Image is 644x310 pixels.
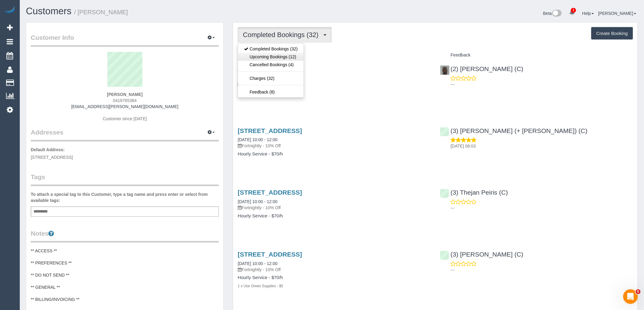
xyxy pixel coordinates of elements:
[238,251,302,258] a: [STREET_ADDRESS]
[243,31,321,39] span: Completed Bookings (32)
[238,143,431,149] p: Fortnightly - 10% Off
[238,74,304,82] a: Charges (32)
[552,10,562,18] img: New interface
[238,152,431,157] h4: Hourly Service - $70/h
[31,229,219,243] legend: Notes
[591,27,633,40] button: Create Booking
[238,213,431,219] h4: Hourly Service - $70/h
[107,92,142,97] strong: [PERSON_NAME]
[440,127,588,134] a: (3) [PERSON_NAME] (+ [PERSON_NAME]) (C)
[238,127,302,134] a: [STREET_ADDRESS]
[238,90,431,95] h4: Hourly Service - $70/h
[31,33,219,47] legend: Customer Info
[103,116,147,121] span: Customer since [DATE]
[238,27,331,43] button: Completed Bookings (32)
[543,11,562,16] a: Beta
[238,205,431,211] p: Fortnightly - 10% Off
[238,275,431,280] h4: Hourly Service - $70/h
[238,53,304,61] a: Upcoming Bookings (12)
[238,61,304,69] a: Cancelled Bookings (4)
[238,284,283,288] small: 1 x Use Green Supplies - $5
[31,172,219,186] legend: Tags
[238,267,431,273] p: Fortnightly - 10% Off
[238,81,431,87] p: Fortnightly - 10% Off
[451,143,633,149] p: [DATE] 08:03
[598,11,636,16] a: [PERSON_NAME]
[440,66,450,75] img: (2) Hope Gorejena (C)
[71,104,178,109] a: [EMAIL_ADDRESS][PERSON_NAME][DOMAIN_NAME]
[440,65,523,72] a: (2) [PERSON_NAME] (C)
[238,137,277,142] a: [DATE] 10:00 - 12:00
[113,98,137,103] span: 0418765384
[26,6,72,16] a: Customers
[451,81,633,87] p: ---
[238,189,302,196] a: [STREET_ADDRESS]
[451,205,633,211] p: ---
[451,267,633,273] p: ---
[238,53,431,58] h4: Service
[4,6,16,15] img: Automaid Logo
[636,289,641,294] span: 5
[623,289,638,304] iframe: Intercom live chat
[566,6,578,19] a: 1
[31,147,65,153] label: Default Address:
[440,53,633,58] h4: Feedback
[31,191,219,203] label: To attach a special tag to this Customer, type a tag name and press enter or select from availabl...
[571,8,576,13] span: 1
[31,155,73,160] span: [STREET_ADDRESS]
[440,189,508,196] a: (3) Thejan Peiris (C)
[74,9,128,15] small: / [PERSON_NAME]
[582,11,594,16] a: Help
[238,88,304,96] a: Feedback (8)
[238,199,277,204] a: [DATE] 10:00 - 12:00
[440,251,523,258] a: (3) [PERSON_NAME] (C)
[238,261,277,266] a: [DATE] 10:00 - 12:00
[238,45,304,53] a: Completed Bookings (32)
